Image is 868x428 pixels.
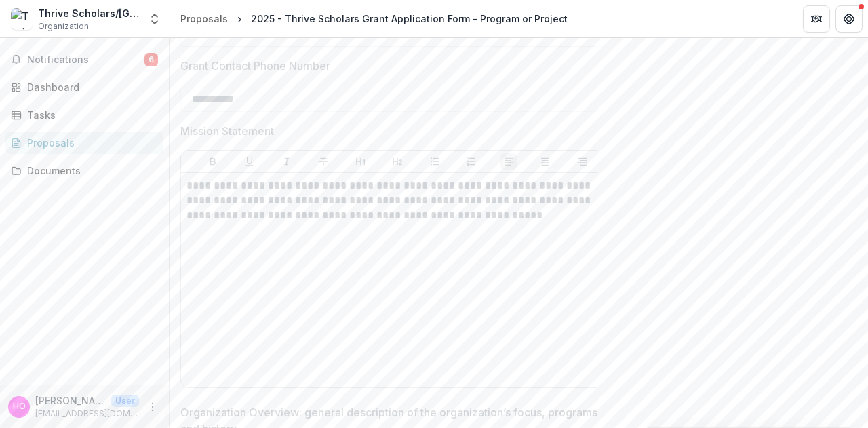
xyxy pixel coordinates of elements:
p: User [111,395,139,407]
button: Notifications6 [5,49,163,71]
button: Ordered List [463,153,479,170]
div: Proposals [180,12,228,26]
a: Tasks [5,104,163,126]
a: Proposals [5,132,163,154]
a: Proposals [175,9,233,28]
button: More [144,399,161,415]
button: Get Help [835,5,863,33]
div: Thrive Scholars/[GEOGRAPHIC_DATA] [38,6,140,20]
div: Tasks [27,108,153,122]
button: Align Center [537,153,553,170]
img: Thrive Scholars/Jacksonville [11,8,33,30]
p: [PERSON_NAME] [35,393,106,408]
button: Italicize [279,153,295,170]
button: Bullet List [427,153,443,170]
p: [EMAIL_ADDRESS][DOMAIN_NAME] [35,408,139,420]
button: Strike [315,153,332,170]
span: Organization [38,20,89,33]
div: Dashboard [27,80,153,94]
button: Underline [241,153,258,170]
p: Grant Contact Phone Number [180,58,330,74]
div: Documents [27,163,153,178]
button: Heading 1 [353,153,369,170]
p: Mission Statement [180,123,274,139]
button: Open entity switcher [145,5,164,33]
div: Hannah Oberholtzer [13,402,26,411]
button: Bold [205,153,221,170]
button: Heading 2 [389,153,406,170]
span: Notifications [27,54,144,66]
nav: breadcrumb [175,9,573,28]
div: 2025 - Thrive Scholars Grant Application Form - Program or Project [251,12,568,26]
span: 6 [144,53,158,66]
button: Align Left [500,153,517,170]
a: Dashboard [5,76,163,98]
button: Align Right [574,153,591,170]
button: Partners [803,5,830,33]
a: Documents [5,159,163,182]
div: Proposals [27,136,153,150]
